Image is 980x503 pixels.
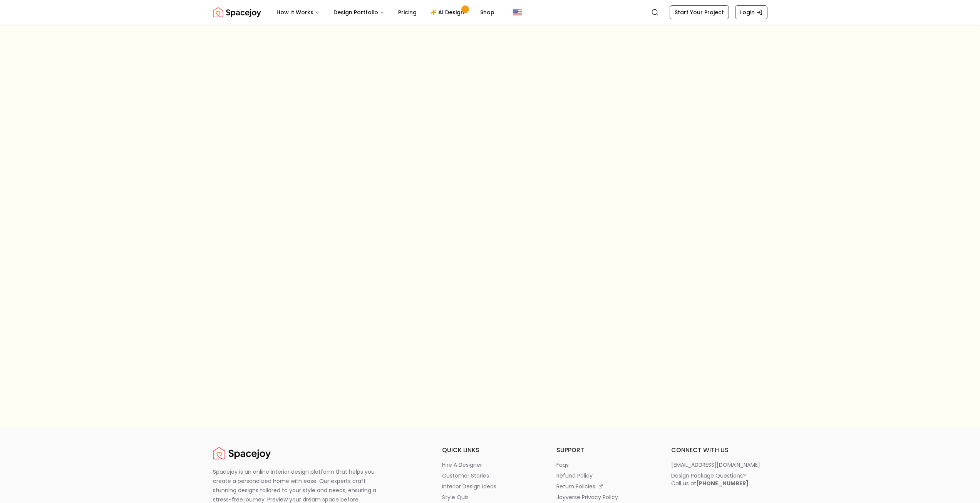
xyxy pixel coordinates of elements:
[442,461,482,469] p: hire a designer
[735,5,767,19] a: Login
[696,479,749,487] b: [PHONE_NUMBER]
[671,472,767,487] a: Design Package Questions?Call us at[PHONE_NUMBER]
[474,5,501,20] a: Shop
[671,446,767,455] h6: connect with us
[327,5,390,20] button: Design Portfolio
[442,493,538,501] a: style quiz
[670,5,729,19] a: Start Your Project
[270,5,326,20] button: How It Works
[442,483,496,490] p: interior design ideas
[556,483,595,490] p: return policies
[392,5,423,20] a: Pricing
[213,5,261,20] a: Spacejoy
[442,446,538,455] h6: quick links
[213,446,271,461] img: Spacejoy Logo
[556,493,653,501] a: joyverse privacy policy
[671,461,767,469] a: [EMAIL_ADDRESS][DOMAIN_NAME]
[442,461,538,469] a: hire a designer
[442,472,489,479] p: customer stories
[556,472,653,479] a: refund policy
[556,461,653,469] a: faqs
[556,446,653,455] h6: support
[513,8,522,17] img: United States
[213,5,261,20] img: Spacejoy Logo
[442,472,538,479] a: customer stories
[270,5,501,20] nav: Main
[671,461,760,469] p: [EMAIL_ADDRESS][DOMAIN_NAME]
[424,5,472,20] a: AI Design
[442,483,538,490] a: interior design ideas
[213,446,271,461] a: Spacejoy
[442,493,469,501] p: style quiz
[556,493,618,501] p: joyverse privacy policy
[556,483,653,490] a: return policies
[671,472,749,487] div: Design Package Questions? Call us at
[556,461,569,469] p: faqs
[556,472,593,479] p: refund policy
